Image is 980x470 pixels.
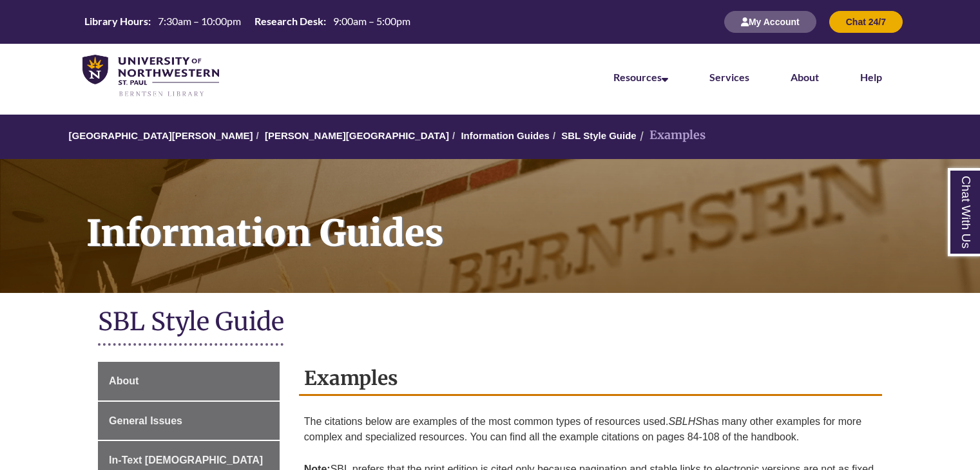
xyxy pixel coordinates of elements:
[613,71,668,83] a: Resources
[249,14,328,28] th: Research Desk:
[709,71,749,83] a: Services
[158,15,241,27] span: 7:30am – 10:00pm
[98,402,280,440] a: General Issues
[79,14,153,28] th: Library Hours:
[304,409,877,450] p: The citations below are examples of the most common types of resources used. has many other examp...
[98,362,280,400] a: About
[299,362,882,396] h2: Examples
[668,416,702,427] em: SBLHS
[79,14,416,28] table: Hours Today
[461,130,550,141] a: Information Guides
[860,71,882,83] a: Help
[109,415,182,426] span: General Issues
[68,130,253,141] a: [GEOGRAPHIC_DATA][PERSON_NAME]
[791,71,819,83] a: About
[82,55,219,98] img: UNWSP Library Logo
[333,15,410,27] span: 9:00am – 5:00pm
[79,14,416,30] a: Hours Today
[724,16,816,27] a: My Account
[829,11,903,33] button: Chat 24/7
[561,130,636,141] a: SBL Style Guide
[637,126,706,145] li: Examples
[72,159,980,276] h1: Information Guides
[724,11,816,33] button: My Account
[265,130,449,141] a: [PERSON_NAME][GEOGRAPHIC_DATA]
[829,16,903,27] a: Chat 24/7
[98,306,882,340] h1: SBL Style Guide
[109,375,139,386] span: About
